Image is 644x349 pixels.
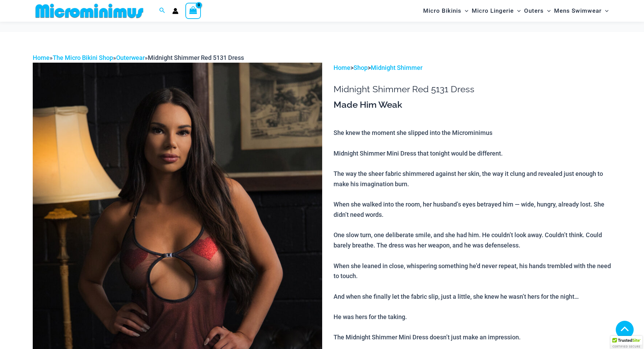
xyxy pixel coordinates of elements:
span: Menu Toggle [461,2,468,20]
span: Micro Lingerie [472,2,514,20]
a: Outerwear [116,54,145,61]
img: MM SHOP LOGO FLAT [33,3,146,19]
span: Outers [524,2,544,20]
a: The Micro Bikini Shop [53,54,113,61]
a: Account icon link [172,8,178,14]
a: Micro BikinisMenu ToggleMenu Toggle [421,2,470,20]
span: Micro Bikinis [423,2,461,20]
h3: Made Him Weak [334,99,611,111]
a: OutersMenu ToggleMenu Toggle [522,2,552,20]
a: Shop [354,64,368,71]
h1: Midnight Shimmer Red 5131 Dress [334,84,611,95]
span: Menu Toggle [514,2,521,20]
span: » » » [33,54,244,61]
a: View Shopping Cart, empty [185,3,201,19]
nav: Site Navigation [420,1,612,21]
div: TrustedSite Certified [611,336,642,349]
p: > > [334,63,611,73]
a: Midnight Shimmer [371,64,422,71]
a: Search icon link [159,7,165,15]
a: Home [33,54,50,61]
span: Mens Swimwear [554,2,602,20]
span: Menu Toggle [602,2,609,20]
span: Midnight Shimmer Red 5131 Dress [148,54,244,61]
span: Menu Toggle [544,2,551,20]
a: Mens SwimwearMenu ToggleMenu Toggle [552,2,610,20]
a: Micro LingerieMenu ToggleMenu Toggle [470,2,522,20]
a: Home [334,64,350,71]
